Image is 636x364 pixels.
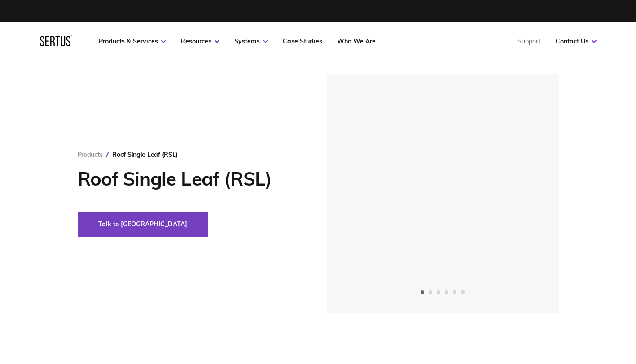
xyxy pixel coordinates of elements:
[337,37,376,45] a: Who We Are
[556,37,597,45] a: Contact Us
[78,151,103,159] a: Products
[437,290,440,294] span: Go to slide 3
[453,290,456,294] span: Go to slide 5
[518,37,541,45] a: Support
[99,37,166,45] a: Products & Services
[461,290,465,294] span: Go to slide 6
[78,168,300,190] h1: Roof Single Leaf (RSL)
[445,290,448,294] span: Go to slide 4
[78,212,208,237] button: Talk to [GEOGRAPHIC_DATA]
[181,37,219,45] a: Resources
[283,37,322,45] a: Case Studies
[234,37,268,45] a: Systems
[429,290,432,294] span: Go to slide 2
